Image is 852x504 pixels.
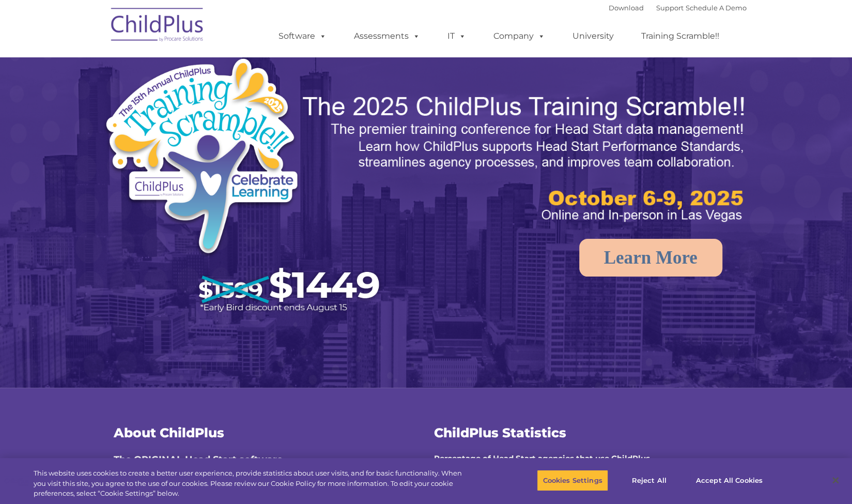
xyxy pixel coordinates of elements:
a: Training Scramble!! [631,26,730,47]
img: ChildPlus by Procare Solutions [106,1,209,52]
font: | [609,4,747,12]
a: Assessments [344,26,430,47]
button: Reject All [617,469,681,491]
span: About ChildPlus [114,425,224,440]
a: University [562,26,624,47]
a: Schedule A Demo [686,4,747,12]
button: Close [824,469,847,492]
a: Software [268,26,337,47]
a: Download [609,4,644,12]
a: Support [656,4,684,12]
button: Accept All Cookies [690,469,768,491]
a: Learn More [579,239,722,277]
button: Cookies Settings [537,469,608,491]
a: Company [483,26,555,47]
strong: Percentage of Head Start agencies that use ChildPlus [434,453,650,463]
a: IT [437,26,476,47]
div: This website uses cookies to create a better user experience, provide statistics about user visit... [34,468,469,499]
span: ChildPlus Statistics [434,425,566,440]
span: The ORIGINAL Head Start software. [114,454,285,465]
